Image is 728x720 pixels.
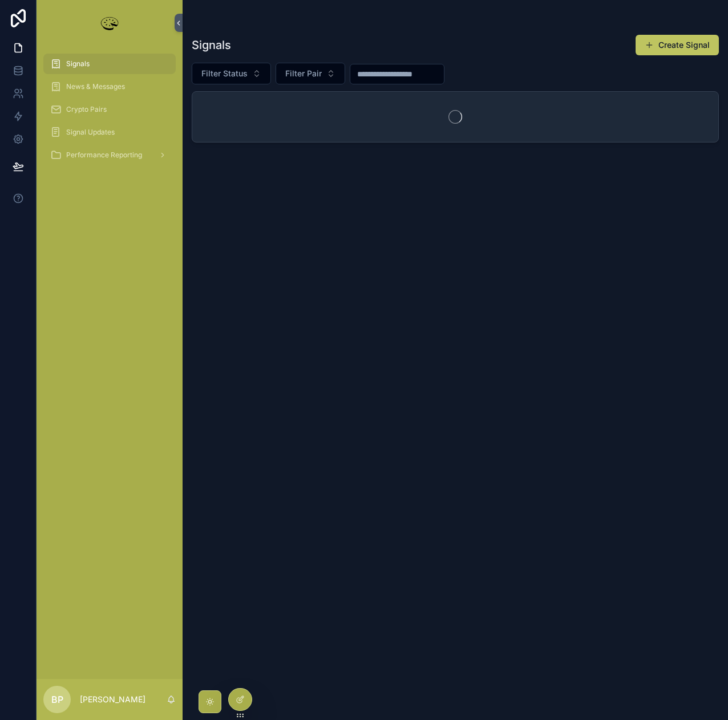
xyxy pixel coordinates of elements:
a: Crypto Pairs [43,99,176,120]
a: Signals [43,54,176,74]
a: Performance Reporting [43,145,176,165]
a: News & Messages [43,76,176,97]
span: Performance Reporting [66,150,142,160]
div: scrollable content [37,46,183,180]
h1: Signals [192,37,231,53]
a: Signal Updates [43,122,176,143]
button: Create Signal [636,35,719,55]
span: Signals [66,59,90,68]
button: Select Button [276,63,345,84]
span: Filter Status [201,68,248,79]
button: Select Button [192,63,271,84]
span: Crypto Pairs [66,105,107,114]
span: BP [51,693,63,706]
img: App logo [98,14,121,32]
span: Filter Pair [285,68,322,79]
p: [PERSON_NAME] [80,694,145,705]
span: Signal Updates [66,128,115,137]
span: News & Messages [66,82,125,91]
